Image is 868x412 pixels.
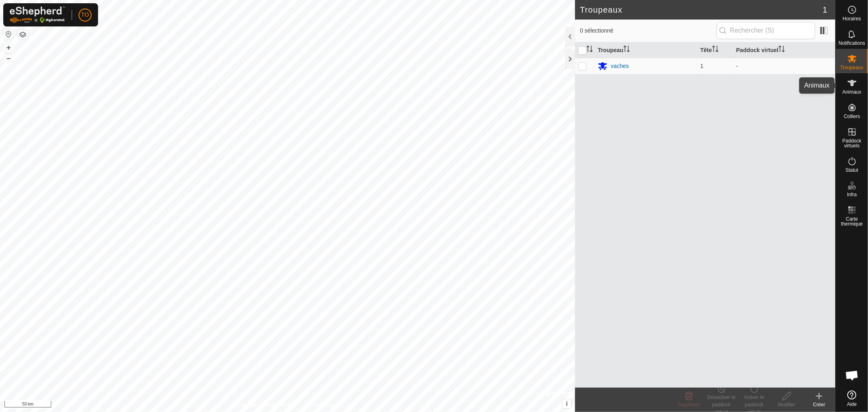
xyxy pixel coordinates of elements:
[580,5,823,15] h2: Troupeaux
[18,30,28,39] button: Couches de carte
[566,400,568,407] span: i
[839,41,865,46] span: Notifications
[836,387,868,410] a: Aide
[847,192,857,197] span: Infra
[840,65,864,70] span: Troupeaux
[304,401,338,409] a: Contactez-nous
[843,16,861,21] span: Horaires
[823,4,827,16] span: 1
[733,58,835,74] td: -
[838,138,866,148] span: Paddock virtuels
[562,399,571,408] button: i
[586,47,593,53] p-sorticon: Activer pour trier
[4,29,13,39] button: Réinitialiser la carte
[770,401,803,408] div: Modifier
[678,402,700,408] span: Supprimer
[623,47,630,53] p-sorticon: Activer pour trier
[580,26,717,35] span: 0 sélectionné
[611,62,629,70] div: vaches
[733,42,835,58] th: Paddock virtuel
[81,11,89,19] span: TO
[697,42,733,58] th: Tête
[838,217,866,226] span: Carte thermique
[595,42,697,58] th: Troupeau
[4,53,13,63] button: –
[847,402,857,407] span: Aide
[712,47,719,53] p-sorticon: Activer pour trier
[842,90,861,94] span: Animaux
[10,7,65,23] img: Logo Gallagher
[840,363,864,388] div: Open chat
[844,114,860,119] span: Colliers
[803,401,835,408] div: Créer
[700,63,704,69] span: 1
[4,43,13,53] button: +
[717,22,815,39] input: Rechercher (S)
[778,47,785,53] p-sorticon: Activer pour trier
[846,168,858,173] span: Statut
[237,401,294,409] a: Politique de confidentialité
